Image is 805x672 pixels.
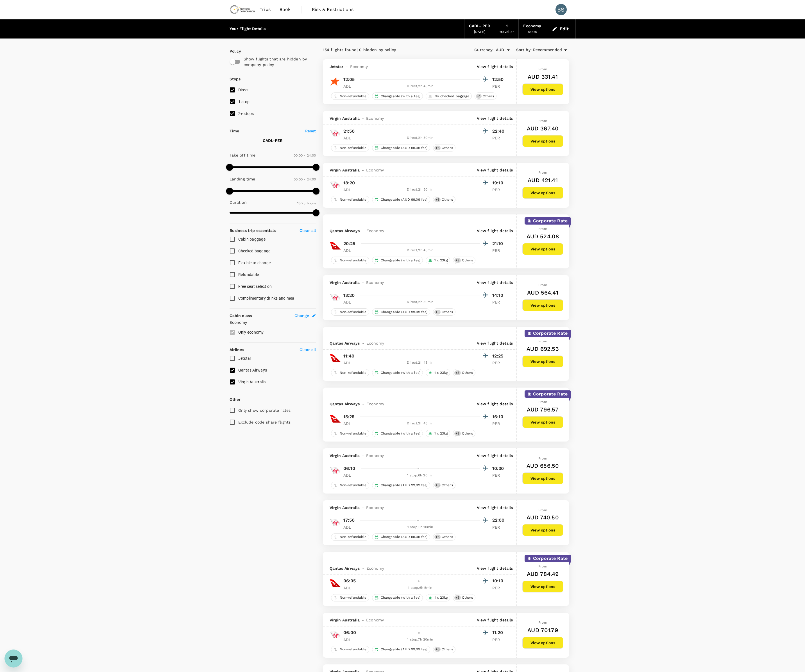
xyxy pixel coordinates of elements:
[476,94,482,99] span: + 1
[492,637,506,642] p: PER
[533,218,568,224] p: Corporate Rate
[492,248,506,253] p: PER
[477,617,513,623] p: View flight details
[230,128,239,134] p: Time
[366,167,384,173] span: Economy
[238,356,251,361] span: Jetstar
[426,92,472,100] div: No checked baggage
[337,595,369,600] span: Non-refundable
[238,330,264,334] span: Only economy
[432,94,471,99] span: No checked baggage
[330,578,341,589] img: QF
[522,135,563,147] button: View options
[230,48,235,54] p: Policy
[460,431,475,436] span: Others
[434,535,441,539] span: + 6
[372,257,423,264] div: Changeable (with a fee)
[343,629,356,636] p: 06:00
[477,340,513,346] p: View flight details
[238,237,266,241] span: Cabin baggage
[330,280,360,285] span: Virgin Australia
[260,6,271,13] span: Trips
[343,465,355,472] p: 06:10
[527,513,559,522] h6: AUD 740.50
[330,453,360,458] span: Virgin Australia
[337,258,369,263] span: Non-refundable
[378,483,430,488] span: Changeable (AUD 99.09 fee)
[538,564,547,568] span: From
[528,72,558,81] h6: AUD 331.41
[343,517,355,524] p: 17:50
[492,187,506,193] p: PER
[230,320,316,325] p: Economy
[432,595,450,600] span: 1 x 23kg
[439,197,455,202] span: Others
[492,413,506,420] p: 16:10
[361,135,480,141] div: Direct , 2h 50min
[522,356,563,367] button: View options
[492,465,506,472] p: 10:30
[477,64,513,69] p: View flight details
[294,313,309,318] span: Change
[378,197,430,202] span: Changeable (AUD 99.09 fee)
[492,135,506,141] p: PER
[378,535,430,539] span: Changeable (AUD 99.09 fee)
[474,29,485,35] div: [DATE]
[469,23,490,29] div: CADL - PER
[366,453,384,458] span: Economy
[533,47,562,53] span: Recommended
[378,94,423,99] span: Changeable (with a fee)
[527,288,558,297] h6: AUD 564.41
[330,517,341,528] img: VA
[492,180,506,186] p: 19:10
[551,24,571,33] button: Edit
[477,505,513,510] p: View flight details
[361,524,480,530] div: 1 stop , 6h 10min
[378,146,430,150] span: Changeable (AUD 99.09 fee)
[361,637,480,642] div: 1 stop , 7h 20min
[522,524,563,536] button: View options
[331,196,369,203] div: Non-refundable
[433,308,455,316] div: +5Others
[477,565,513,571] p: View flight details
[434,647,441,652] span: + 6
[460,370,475,375] span: Others
[238,111,254,116] span: 2+ stops
[453,594,475,601] div: +3Others
[337,647,369,652] span: Non-refundable
[305,128,316,134] p: Reset
[439,310,455,314] span: Others
[330,116,360,121] span: Virgin Australia
[454,370,461,375] span: + 3
[522,299,563,311] button: View options
[4,650,22,668] iframe: Button to launch messaging window
[280,6,291,13] span: Book
[433,144,455,151] div: +6Others
[434,483,441,488] span: + 6
[434,197,441,202] span: + 6
[477,280,513,285] p: View flight details
[331,533,369,541] div: Non-refundable
[528,29,537,35] div: seats
[330,292,341,303] img: VA
[492,240,506,247] p: 21:10
[527,124,559,133] h6: AUD 367.40
[538,456,547,460] span: From
[331,646,369,653] div: Non-refundable
[477,116,513,121] p: View flight details
[522,243,563,255] button: View options
[337,310,369,314] span: Non-refundable
[343,524,357,530] p: ADL
[343,135,357,141] p: ADL
[522,416,563,428] button: View options
[492,76,506,83] p: 12:50
[527,232,559,241] h6: AUD 524.08
[330,76,341,87] img: JQ
[230,200,247,205] p: Duration
[244,56,312,67] p: Show flights that are hidden by company policy
[492,585,506,591] p: PER
[331,594,369,601] div: Non-refundable
[343,187,357,193] p: ADL
[492,578,506,584] p: 10:10
[426,369,450,376] div: 1 x 23kg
